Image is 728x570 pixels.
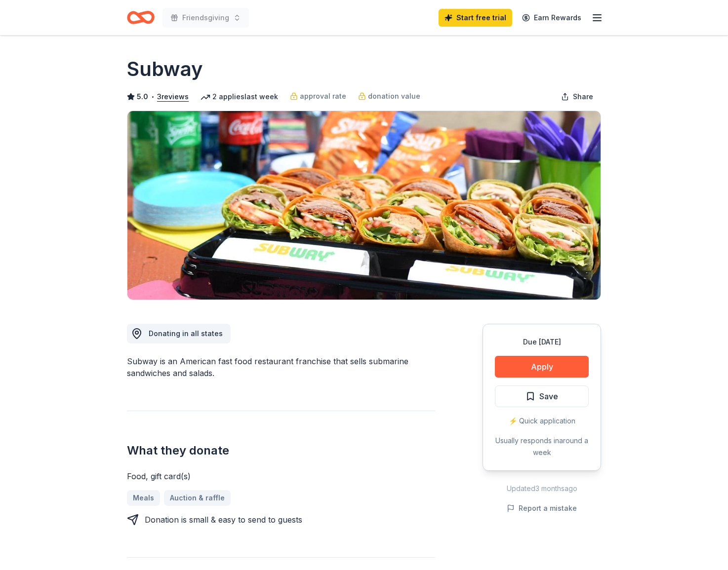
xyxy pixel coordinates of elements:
span: • [151,93,155,101]
span: Save [539,390,558,403]
span: donation value [368,90,420,102]
button: Save [495,385,589,407]
button: Friendsgiving [162,8,249,28]
button: 3reviews [157,91,189,103]
img: Image for Subway [127,111,601,300]
div: Subway is an American fast food restaurant franchise that sells submarine sandwiches and salads. [127,355,435,379]
a: Home [127,6,155,29]
h1: Subway [127,55,203,83]
h2: What they donate [127,443,435,458]
div: Food, gift card(s) [127,470,435,482]
button: Apply [495,356,589,378]
button: Report a mistake [507,502,577,514]
a: approval rate [290,90,346,102]
a: Auction & raffle [164,490,231,506]
div: Usually responds in around a week [495,435,589,458]
a: Start free trial [439,9,512,27]
div: Donation is small & easy to send to guests [145,514,302,526]
span: 5.0 [137,91,148,103]
span: approval rate [300,90,346,102]
span: Friendsgiving [182,12,229,24]
div: 2 applies last week [201,91,278,103]
a: donation value [358,90,420,102]
div: ⚡️ Quick application [495,415,589,427]
button: Share [553,87,601,107]
div: Due [DATE] [495,336,589,348]
span: Donating in all states [149,329,223,338]
div: Updated 3 months ago [483,483,601,494]
a: Earn Rewards [516,9,587,27]
a: Meals [127,490,160,506]
span: Share [573,91,593,103]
